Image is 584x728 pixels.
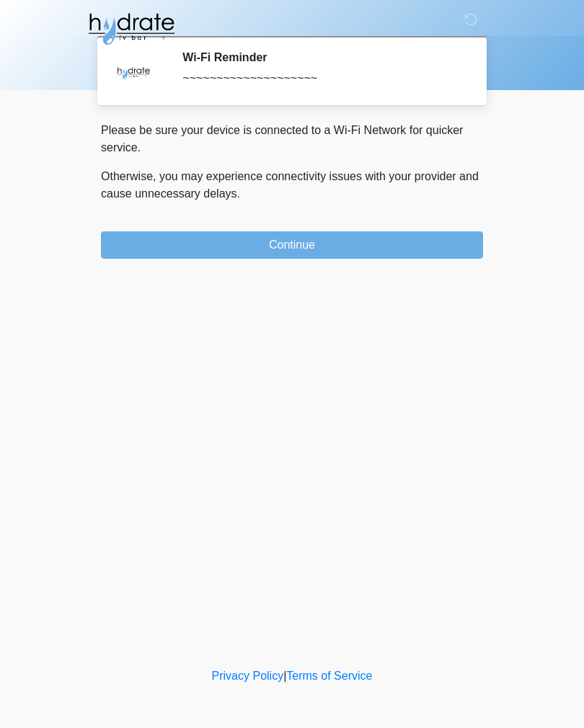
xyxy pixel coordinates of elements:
[112,50,155,94] img: Agent Avatar
[286,670,372,682] a: Terms of Service
[237,187,240,200] span: .
[101,168,483,203] p: Otherwise, you may experience connectivity issues with your provider and cause unnecessary delays
[283,670,286,682] a: |
[87,11,176,47] img: Hydrate IV Bar - Fort Collins Logo
[101,122,483,156] p: Please be sure your device is connected to a Wi-Fi Network for quicker service.
[182,70,461,87] div: ~~~~~~~~~~~~~~~~~~~~
[212,670,284,682] a: Privacy Policy
[101,231,483,259] button: Continue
